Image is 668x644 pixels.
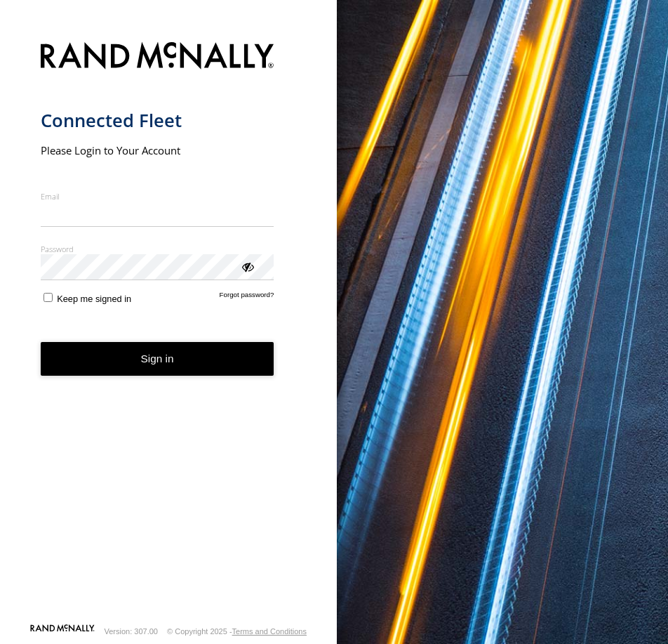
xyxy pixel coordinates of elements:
[41,109,274,132] h1: Connected Fleet
[240,259,254,273] div: ViewPassword
[220,291,274,304] a: Forgot password?
[41,244,274,254] label: Password
[167,627,307,636] div: © Copyright 2025 -
[57,294,131,304] span: Keep me signed in
[44,293,53,302] input: Keep me signed in
[41,342,274,376] button: Sign in
[41,39,274,75] img: Rand McNally
[41,191,274,202] label: Email
[30,624,95,638] a: Visit our Website
[41,34,297,623] form: main
[41,143,274,157] h2: Please Login to Your Account
[232,627,307,636] a: Terms and Conditions
[105,627,158,636] div: Version: 307.00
